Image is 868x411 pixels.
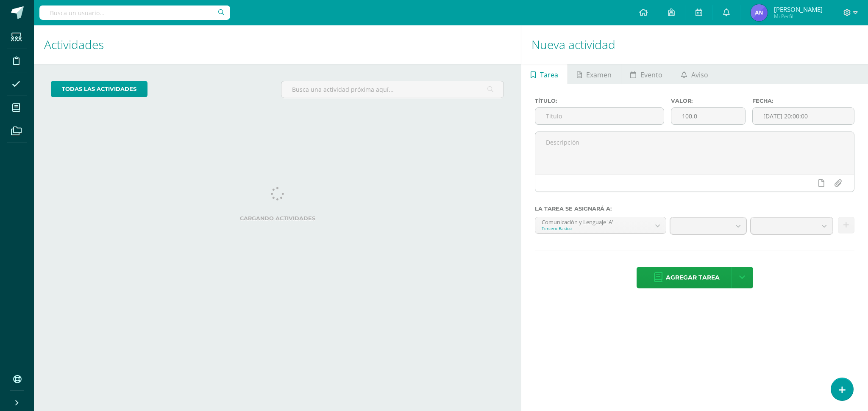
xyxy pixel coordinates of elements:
img: dfc161cbb64dec876014c94b69ab9e1d.png [751,4,768,21]
input: Puntos máximos [671,108,745,124]
label: Fecha: [752,98,854,104]
h1: Nueva actividad [531,25,858,64]
label: Valor: [671,98,746,104]
span: Examen [586,65,612,85]
a: Examen [568,64,621,84]
a: Aviso [672,64,718,84]
input: Busca un usuario... [39,5,230,20]
span: Mi Perfil [774,13,823,20]
div: Tercero Basico [542,225,643,231]
input: Busca una actividad próxima aquí... [281,81,504,98]
h1: Actividades [44,25,511,64]
input: Fecha de entrega [753,108,854,124]
span: Evento [640,65,662,85]
span: Agregar tarea [666,267,720,288]
input: Título [535,108,664,124]
label: Título: [535,98,664,104]
div: Comunicación y Lenguaje 'A' [542,217,643,225]
span: Aviso [691,65,708,85]
a: Evento [621,64,672,84]
label: Cargando actividades [51,215,504,222]
a: Tarea [521,64,567,84]
span: [PERSON_NAME] [774,5,823,14]
label: La tarea se asignará a: [535,205,854,212]
a: todas las Actividades [51,81,147,97]
a: Comunicación y Lenguaje 'A'Tercero Basico [535,217,665,233]
span: Tarea [540,65,558,85]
